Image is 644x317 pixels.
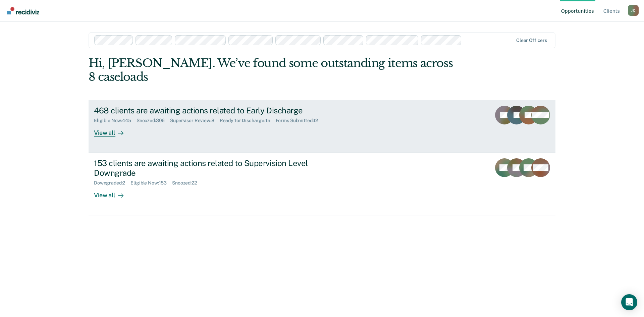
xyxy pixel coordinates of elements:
[130,180,172,186] div: Eligible Now : 153
[628,5,639,16] button: Profile dropdown button
[172,180,202,186] div: Snoozed : 22
[94,180,130,186] div: Downgraded : 2
[94,158,329,178] div: 153 clients are awaiting actions related to Supervision Level Downgrade
[94,106,329,115] div: 468 clients are awaiting actions related to Early Discharge
[170,118,219,123] div: Supervisor Review : 8
[137,118,170,123] div: Snoozed : 306
[220,118,276,123] div: Ready for Discharge : 15
[94,186,131,199] div: View all
[89,100,555,153] a: 468 clients are awaiting actions related to Early DischargeEligible Now:445Snoozed:306Supervisor ...
[94,118,137,123] div: Eligible Now : 445
[94,123,131,137] div: View all
[628,5,639,16] div: J C
[621,294,637,310] div: Open Intercom Messenger
[89,153,555,215] a: 153 clients are awaiting actions related to Supervision Level DowngradeDowngraded:2Eligible Now:1...
[89,56,462,84] div: Hi, [PERSON_NAME]. We’ve found some outstanding items across 8 caseloads
[7,7,39,14] img: Recidiviz
[516,38,547,43] div: Clear officers
[276,118,324,123] div: Forms Submitted : 12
